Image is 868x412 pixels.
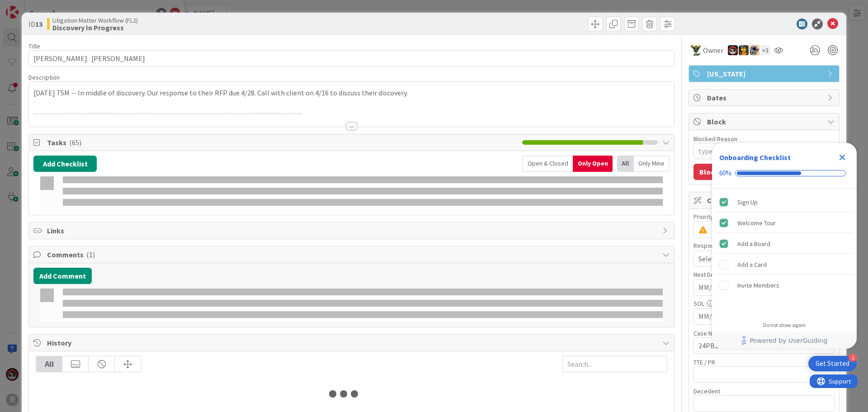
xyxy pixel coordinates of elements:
div: Add a Card is incomplete. [716,255,853,275]
div: + 3 [760,45,770,55]
button: Add Comment [33,268,92,284]
label: TTE / PR [693,358,715,366]
div: 2 [849,354,857,362]
div: Footer [712,332,857,349]
span: Powered by UserGuiding [750,335,827,346]
label: Decedent [693,387,720,395]
div: Do not show again [763,322,806,329]
button: Block [693,164,724,180]
div: Add a Card [737,259,767,270]
label: Title [28,42,40,50]
a: Powered by UserGuiding [717,332,852,349]
div: Open Get Started checklist, remaining modules: 2 [808,356,857,371]
button: Add Checklist [33,156,97,172]
input: Search... [562,356,667,372]
div: Add a Board [737,238,770,249]
div: Welcome Tour [737,218,776,228]
img: MR [739,45,749,55]
input: MM/DD/YYYY [698,309,830,324]
img: JS [728,45,738,55]
input: type card name here... [28,50,675,66]
div: Onboarding Checklist [719,152,791,163]
div: Get Started [816,359,849,368]
div: Responsible Paralegal [693,242,835,249]
span: [US_STATE] [707,68,823,79]
span: Links [47,225,658,236]
div: Close Checklist [835,150,849,165]
span: ID [28,19,42,29]
span: Description [28,73,60,81]
span: Litigation Matter Workflow (FL2) [52,17,138,24]
label: Case Number [693,329,730,337]
span: Comments [47,249,658,260]
img: TM [750,45,759,55]
div: Invite Members [737,280,779,291]
div: Open & Closed [523,156,573,172]
span: Dates [707,92,823,103]
div: SOL [693,300,835,307]
span: Custom Fields [707,195,823,206]
div: Invite Members is incomplete. [716,275,853,295]
div: Welcome Tour is complete. [716,213,853,233]
label: Blocked Reason [693,135,737,143]
b: 13 [35,19,42,28]
span: Tasks [47,137,518,148]
div: Priority [693,213,835,220]
div: Checklist progress: 60% [719,169,849,177]
div: 60% [719,169,731,177]
b: Discovery In Progress [52,24,138,31]
p: [DATE] TSM -- In middle of discovery. Our response to their RFP due 4/28. Call with client on 4/1... [33,88,670,98]
span: ( 1 ) [86,250,95,259]
div: Checklist items [712,189,857,316]
input: MM/DD/YYYY [698,280,830,295]
div: Only Open [573,156,613,172]
div: Sign Up [737,197,758,208]
div: Checklist Container [712,143,857,349]
div: All [36,356,62,372]
div: Add a Board is complete. [716,234,853,254]
span: Select Member [698,253,745,264]
span: ( 65 ) [69,138,81,147]
span: Block [707,116,823,127]
span: Support [19,1,41,12]
div: Sign Up is complete. [716,192,853,212]
div: All [617,156,634,172]
span: History [47,337,658,348]
div: Only Mine [634,156,670,172]
img: NC [690,45,701,56]
div: Next Deadline [693,271,835,278]
span: Owner [703,45,723,56]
